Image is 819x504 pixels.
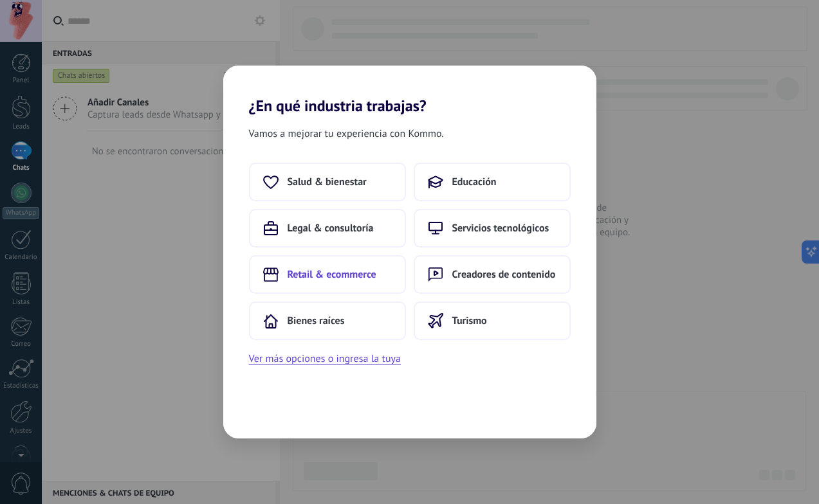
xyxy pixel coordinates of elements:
[452,314,487,327] span: Turismo
[452,268,556,281] span: Creadores de contenido
[288,314,345,327] span: Bienes raíces
[414,301,571,340] button: Turismo
[249,163,406,201] button: Salud & bienestar
[288,175,367,188] span: Salud & bienestar
[249,350,401,367] button: Ver más opciones o ingresa la tuya
[249,209,406,248] button: Legal & consultoría
[288,222,374,235] span: Legal & consultoría
[223,66,596,115] h2: ¿En qué industria trabajas?
[288,268,376,281] span: Retail & ecommerce
[249,255,406,294] button: Retail & ecommerce
[452,222,549,235] span: Servicios tecnológicos
[414,209,571,248] button: Servicios tecnológicos
[452,175,497,188] span: Educación
[414,163,571,201] button: Educación
[249,301,406,340] button: Bienes raíces
[414,255,571,294] button: Creadores de contenido
[249,125,444,142] span: Vamos a mejorar tu experiencia con Kommo.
